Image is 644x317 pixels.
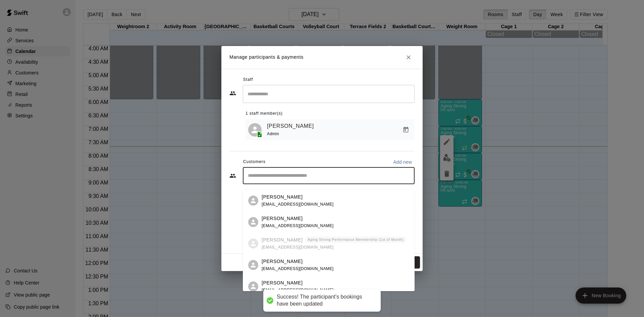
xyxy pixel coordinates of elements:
div: Brittany Miller [248,217,258,227]
p: [PERSON_NAME] [262,258,303,265]
p: [PERSON_NAME] [262,215,303,222]
span: [EMAIL_ADDRESS][DOMAIN_NAME] [262,202,334,207]
div: Eric Miller [248,281,258,292]
span: [EMAIL_ADDRESS][DOMAIN_NAME] [262,288,334,293]
span: [EMAIL_ADDRESS][DOMAIN_NAME] [262,223,334,228]
div: Jeffrey Batis [248,123,262,137]
svg: Customers [229,172,236,179]
button: Add new [390,157,415,167]
p: Manage participants & payments [229,54,304,61]
div: Alison Rossignol [248,196,258,206]
button: Close [402,51,415,63]
button: Manage bookings & payment [400,124,412,136]
span: Staff [243,74,253,85]
p: [PERSON_NAME] [262,279,303,286]
p: Add new [393,159,412,165]
div: Start typing to search customers... [243,167,415,184]
span: Customers [243,157,266,167]
div: Alison Rossignol [248,260,258,270]
span: Admin [267,131,279,136]
svg: Staff [229,90,236,97]
div: Success! The participant's bookings have been updated [277,294,374,308]
span: 1 staff member(s) [246,108,283,119]
span: [EMAIL_ADDRESS][DOMAIN_NAME] [262,266,334,271]
div: Search staff [243,85,415,103]
p: [PERSON_NAME] [262,194,303,201]
a: [PERSON_NAME] [267,122,314,130]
